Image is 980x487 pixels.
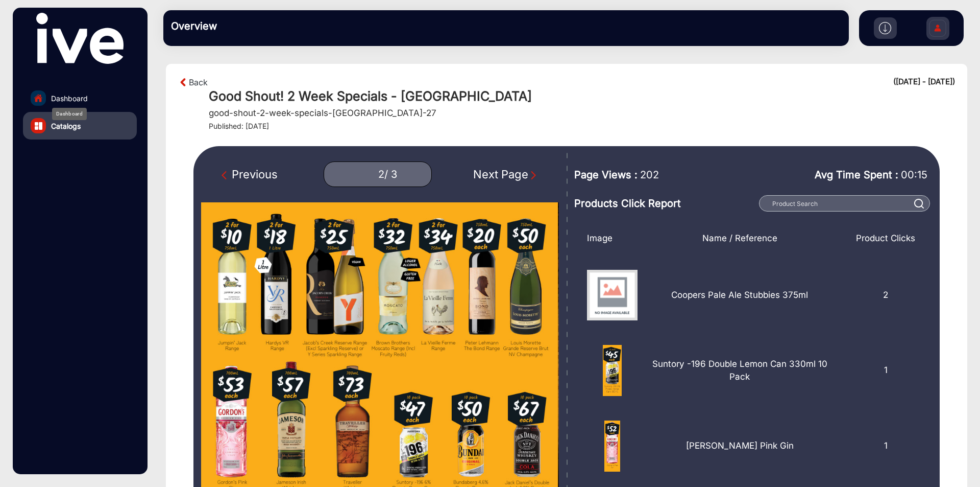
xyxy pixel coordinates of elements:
[52,108,87,120] div: Dashboard
[35,122,42,130] img: catalog
[901,169,927,181] span: 00:15
[528,170,538,180] img: Next Page
[171,20,314,32] h3: Overview
[178,76,189,88] img: arrow-left-1.svg
[574,197,754,210] h3: Products Click Report
[686,439,794,453] p: [PERSON_NAME] Pink Gin
[842,421,929,472] div: 1
[23,112,137,140] a: Catalogs
[34,94,43,103] img: home
[587,421,638,472] img: 37757183_2_18.png
[574,167,638,182] span: Page Views :
[23,84,137,112] a: Dashboard
[587,345,638,396] img: 37757183_2_16.png
[579,232,638,245] div: Image
[815,167,898,182] span: Avg Time Spent :
[587,270,638,320] img: no-image.jpg
[189,76,208,88] a: Back
[384,168,397,181] div: / 3
[842,232,929,245] div: Product Clicks
[759,195,930,212] input: Product Search
[51,93,88,104] span: Dashboard
[209,122,955,131] h4: Published: [DATE]
[879,22,891,34] img: h2download.svg
[914,199,924,208] img: prodSearch%20_white.svg
[222,170,232,180] img: Previous Page
[927,12,948,48] img: Sign%20Up.svg
[842,345,929,396] div: 1
[51,121,81,131] span: Catalogs
[209,88,955,104] h1: Good Shout! 2 Week Specials - [GEOGRAPHIC_DATA]
[893,76,955,88] div: ([DATE] - [DATE])
[36,13,123,64] img: vmg-logo
[638,232,842,245] div: Name / Reference
[645,358,834,384] p: Suntory -196 Double Lemon Can 330ml 10 Pack
[842,270,929,320] div: 2
[222,166,278,183] div: Previous
[640,167,659,182] span: 202
[671,289,808,302] p: Coopers Pale Ale Stubbies 375ml
[473,166,538,183] div: Next Page
[209,108,436,118] h5: good-shout-2-week-specials-[GEOGRAPHIC_DATA]-27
